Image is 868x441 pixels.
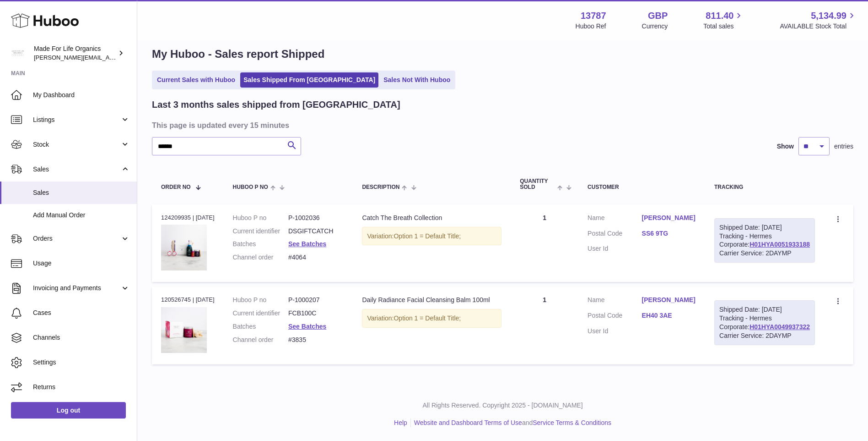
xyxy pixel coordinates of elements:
div: Daily Radiance Facial Cleansing Balm 100ml [362,296,501,304]
a: Help [394,419,407,426]
p: All Rights Reserved. Copyright 2025 - [DOMAIN_NAME] [145,401,861,410]
span: Usage [33,259,130,268]
div: Shipped Date: [DATE] [719,223,810,232]
span: Returns [33,383,130,391]
span: Settings [33,358,130,367]
dd: P-1002036 [288,214,344,222]
a: Sales Shipped From [GEOGRAPHIC_DATA] [240,72,378,88]
td: 1 [511,287,578,364]
a: 811.40 Total sales [703,10,744,31]
a: EH40 3AE [642,311,696,320]
dt: Huboo P no [233,214,288,222]
img: daily-radiance-facial-cleansing-balm-100ml-fcb100c-1_995858cb-a846-4b22-a335-6d27998d1aea.jpg [161,307,207,353]
div: Catch The Breath Collection [362,214,501,222]
span: Option 1 = Default Title; [394,314,461,322]
strong: GBP [648,10,668,22]
h2: Last 3 months sales shipped from [GEOGRAPHIC_DATA] [152,99,400,111]
div: 124209935 | [DATE] [161,214,215,222]
div: Variation: [362,309,501,328]
span: Sales [33,165,120,174]
span: Listings [33,116,120,124]
span: [PERSON_NAME][EMAIL_ADDRESS][PERSON_NAME][DOMAIN_NAME] [34,54,232,61]
div: Currency [642,22,668,31]
dt: Channel order [233,253,288,262]
a: Service Terms & Conditions [533,419,611,426]
a: See Batches [288,323,326,330]
div: Tracking - Hermes Corporate: [714,300,815,345]
h3: This page is updated every 15 minutes [152,120,851,130]
dd: #4064 [288,253,344,262]
a: H01HYA0051933188 [749,241,810,248]
span: Sales [33,188,130,197]
label: Show [777,142,794,151]
img: geoff.winwood@madeforlifeorganics.com [11,46,25,60]
span: Option 1 = Default Title; [394,232,461,240]
dt: Current identifier [233,309,288,318]
dt: Batches [233,240,288,248]
dd: FCB100C [288,309,344,318]
span: Cases [33,309,130,317]
span: Invoicing and Payments [33,284,120,292]
a: H01HYA0049937322 [749,323,810,331]
img: catch-the-breath-collection-dsgiftcatch-1.jpg [161,225,207,270]
dt: Channel order [233,336,288,344]
span: Order No [161,184,191,190]
a: [PERSON_NAME] [642,214,696,222]
span: AVAILABLE Stock Total [780,22,857,31]
span: Description [362,184,399,190]
dd: #3835 [288,336,344,344]
div: Tracking [714,184,815,190]
a: SS6 9TG [642,229,696,238]
div: Customer [588,184,696,190]
span: 811.40 [706,10,733,22]
span: Stock [33,140,120,149]
dd: DSGIFTCATCH [288,227,344,236]
div: Carrier Service: 2DAYMP [719,249,810,258]
div: Shipped Date: [DATE] [719,305,810,314]
dt: Huboo P no [233,296,288,304]
span: Huboo P no [233,184,268,190]
dd: P-1000207 [288,296,344,304]
span: My Dashboard [33,91,130,99]
div: Tracking - Hermes Corporate: [714,218,815,263]
a: [PERSON_NAME] [642,296,696,304]
a: See Batches [288,240,326,248]
a: Log out [11,402,126,419]
dt: Batches [233,322,288,331]
li: and [411,419,611,427]
dt: Current identifier [233,227,288,236]
a: Current Sales with Huboo [154,72,238,88]
div: Huboo Ref [576,22,606,31]
span: entries [834,142,853,151]
a: 5,134.99 AVAILABLE Stock Total [780,10,857,31]
dt: Name [588,214,642,225]
a: Website and Dashboard Terms of Use [414,419,522,426]
dt: User Id [588,244,642,253]
div: 120526745 | [DATE] [161,296,215,304]
dt: Postal Code [588,229,642,240]
span: Orders [33,234,120,243]
div: Made For Life Organics [34,44,116,62]
span: Total sales [703,22,744,31]
div: Carrier Service: 2DAYMP [719,331,810,340]
strong: 13787 [581,10,606,22]
dt: Postal Code [588,311,642,322]
dt: User Id [588,327,642,336]
dt: Name [588,296,642,307]
td: 1 [511,204,578,282]
a: Sales Not With Huboo [380,72,453,88]
span: 5,134.99 [811,10,846,22]
span: Add Manual Order [33,211,130,220]
span: Quantity Sold [520,178,555,190]
h1: My Huboo - Sales report Shipped [152,47,853,61]
div: Variation: [362,227,501,246]
span: Channels [33,333,130,342]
